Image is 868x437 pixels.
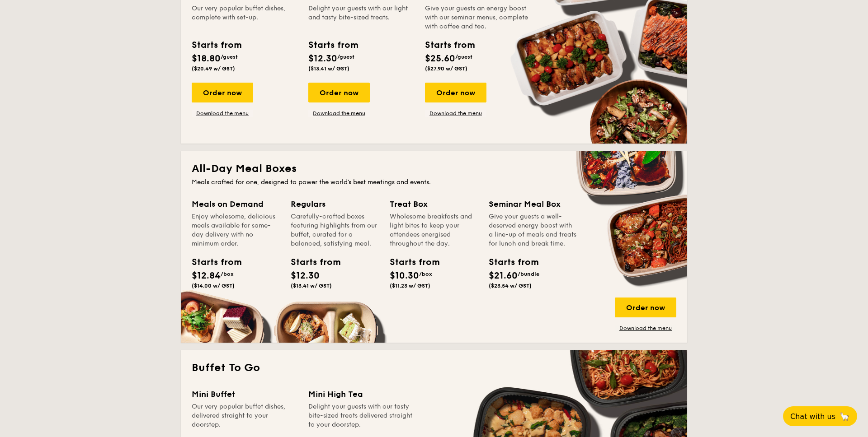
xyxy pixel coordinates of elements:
div: Wholesome breakfasts and light bites to keep your attendees energised throughout the day. [390,212,478,248]
div: Enjoy wholesome, delicious meals available for same-day delivery with no minimum order. [192,212,280,248]
div: Meals on Demand [192,198,280,210]
div: Mini High Tea [308,388,414,400]
a: Download the menu [425,110,486,117]
div: Order now [192,83,253,102]
div: Seminar Meal Box [489,198,577,210]
a: Download the menu [308,110,370,117]
div: Starts from [425,38,474,52]
div: Give your guests a well-deserved energy boost with a line-up of meals and treats for lunch and br... [489,212,577,248]
div: Starts from [390,256,430,269]
span: /guest [221,54,238,60]
span: ($14.00 w/ GST) [192,283,235,289]
span: $10.30 [390,270,419,281]
span: $21.60 [489,270,518,281]
span: $18.80 [192,53,221,64]
div: Starts from [192,256,232,269]
div: Starts from [291,256,331,269]
div: Order now [615,298,676,317]
div: Carefully-crafted boxes featuring highlights from our buffet, curated for a balanced, satisfying ... [291,212,379,248]
div: Give your guests an energy boost with our seminar menus, complete with coffee and tea. [425,4,531,31]
span: ($20.49 w/ GST) [192,65,235,72]
a: Download the menu [615,325,676,332]
span: $25.60 [425,53,455,64]
h2: All-Day Meal Boxes [192,162,676,176]
span: $12.30 [308,53,337,64]
span: /box [221,271,234,277]
div: Treat Box [390,198,478,210]
h2: Buffet To Go [192,361,676,375]
span: Chat with us [790,412,835,421]
a: Download the menu [192,110,253,117]
button: Chat with us🦙 [783,406,857,426]
span: ($13.41 w/ GST) [291,283,332,289]
div: Delight your guests with our light and tasty bite-sized treats. [308,4,414,31]
span: /guest [337,54,354,60]
span: /box [419,271,432,277]
div: Starts from [192,38,241,52]
span: ($27.90 w/ GST) [425,65,467,72]
span: 🦙 [839,411,850,422]
span: $12.84 [192,270,221,281]
span: /guest [455,54,472,60]
div: Regulars [291,198,379,210]
div: Starts from [489,256,529,269]
span: /bundle [518,271,539,277]
span: ($23.54 w/ GST) [489,283,532,289]
span: ($11.23 w/ GST) [390,283,430,289]
div: Our very popular buffet dishes, delivered straight to your doorstep. [192,402,297,429]
span: ($13.41 w/ GST) [308,65,349,72]
div: Mini Buffet [192,388,297,400]
div: Our very popular buffet dishes, complete with set-up. [192,4,297,31]
div: Meals crafted for one, designed to power the world's best meetings and events. [192,178,676,187]
div: Order now [425,83,486,102]
div: Starts from [308,38,358,52]
div: Order now [308,83,370,102]
span: $12.30 [291,270,320,281]
div: Delight your guests with our tasty bite-sized treats delivered straight to your doorstep. [308,402,414,429]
